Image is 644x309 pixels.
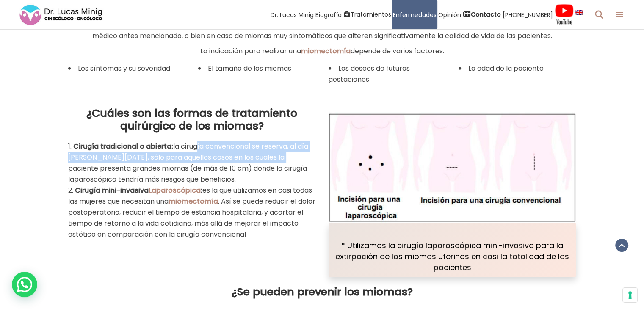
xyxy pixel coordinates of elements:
span: depende de varios factores: [351,46,444,56]
strong: Contacto [471,10,501,19]
span: * Utilizamos la cirugía laparoscópica mini-invasiva para la extirpación de los miomas uterinos en... [335,240,569,273]
strong: : [201,185,202,195]
span: El debe plantearse solo en casos muy seleccionados donde ya no sea efectivo ningún tipo de tratam... [71,20,574,41]
span: [PHONE_NUMBER] [503,10,553,19]
span: la cirugía convencional se reserva, al día [PERSON_NAME][DATE], sólo para aquellos casos en los c... [68,141,308,184]
div: WhatsApp contact [12,272,37,297]
strong: Cirugía mini-invasiva [75,185,201,195]
span: Tratamientos [351,10,391,19]
span: Dr. Lucas Minig [271,10,314,19]
span: . Así se puede reducir el dolor postoperatorio, reducir el tiempo de estancia hospitalaria, y aco... [68,196,315,239]
span: Enfermedades [393,10,437,19]
img: Tratamiento-quirúrgico-miomas [329,112,576,223]
a: miomectomía [301,46,351,56]
span: El tamaño de los miomas [208,63,291,73]
img: Videos Youtube Ginecología [555,4,574,25]
b: ¿Cuáles son las formas de tratamiento quirúrgico de los miomas? [86,106,297,133]
span: Opinión [438,10,461,19]
span: Los deseos de futuras gestaciones [329,63,410,84]
span: Biografía [315,10,342,19]
span: La indicación para realizar una [200,46,301,56]
span: Los síntomas y su severidad [78,63,170,73]
a: Laparoscópica [149,185,201,195]
strong: Cirugía tradicional o abierta: [73,141,173,151]
strong: ¿Se pueden prevenir los miomas? [232,284,413,299]
li: La edad de la paciente [459,63,576,74]
span: es la que utilizamos en casi todas las mujeres que necesitan una [68,185,312,206]
button: Sus preferencias de consentimiento para tecnologías de seguimiento [623,288,637,302]
img: language english [575,10,583,15]
a: miomectomía [169,196,218,206]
